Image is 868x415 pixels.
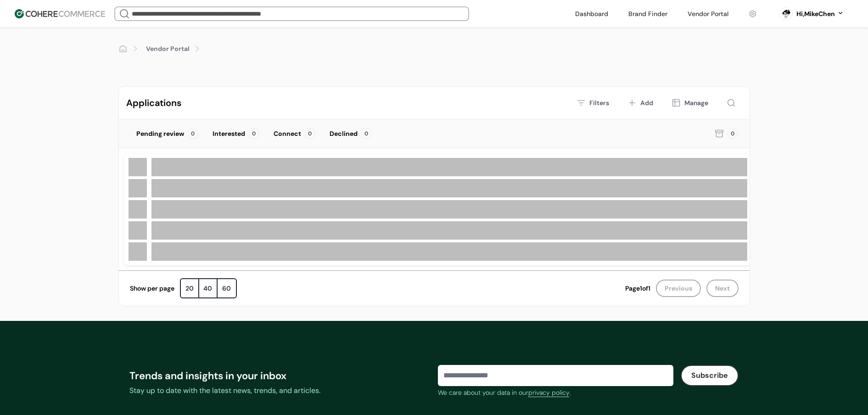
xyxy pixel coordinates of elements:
[181,279,199,297] div: 20
[438,388,528,397] span: We care about your data in our
[305,129,315,139] div: 0
[15,9,105,18] img: Cohere Logo
[625,284,650,293] div: Page 1 of 1
[681,365,739,386] button: Subscribe
[129,385,431,396] div: Stay up to date with the latest news, trends, and articles.
[130,284,174,293] div: Show per page
[213,129,245,139] div: Interested
[361,129,371,139] div: 0
[218,279,236,297] div: 60
[129,368,431,383] div: Trends and insights in your inbox
[126,96,181,110] div: Applications
[570,388,571,397] span: .
[684,98,708,108] div: Manage
[640,98,653,108] div: Add
[621,94,660,112] button: Add
[665,94,715,112] button: Manage
[656,280,701,297] button: Previous
[330,129,358,139] div: Declined
[199,279,218,297] div: 40
[188,129,198,139] div: 0
[249,129,259,139] div: 0
[570,94,616,112] button: Filters
[796,9,844,19] button: Hi,MikeChen
[118,42,750,55] nav: breadcrumb
[136,129,184,139] div: Pending review
[274,129,301,139] div: Connect
[589,98,609,108] div: Filters
[528,388,570,398] a: privacy policy
[779,7,793,21] svg: 0 percent
[728,129,738,139] div: 0
[146,44,190,54] a: Vendor Portal
[796,9,835,19] div: Hi, MikeChen
[706,280,739,297] button: Next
